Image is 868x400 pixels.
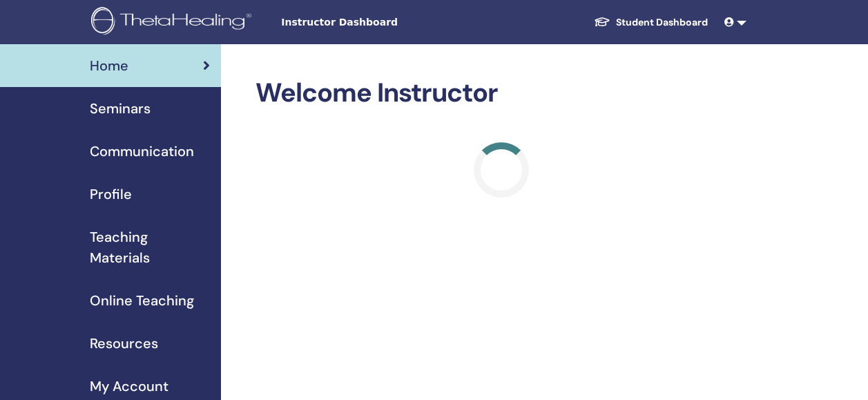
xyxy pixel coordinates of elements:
[594,16,610,28] img: graduation-cap-white.svg
[583,10,719,35] a: Student Dashboard
[90,227,210,268] span: Teaching Materials
[90,141,194,162] span: Communication
[281,15,488,30] span: Instructor Dashboard
[90,184,132,204] span: Profile
[90,55,128,76] span: Home
[90,290,194,311] span: Online Teaching
[90,98,151,119] span: Seminars
[255,77,748,109] h2: Welcome Instructor
[90,376,168,397] span: My Account
[90,333,158,354] span: Resources
[91,7,256,38] img: logo.png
